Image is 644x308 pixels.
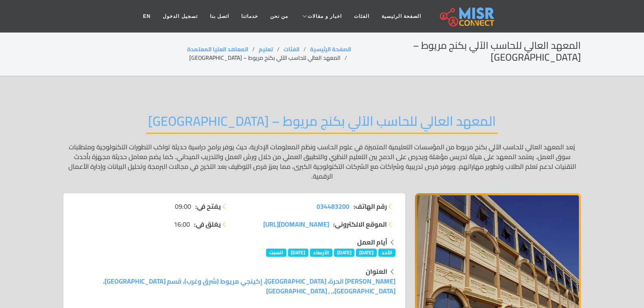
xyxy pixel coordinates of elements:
[317,201,349,211] a: 034483200
[357,236,387,248] strong: أيام العمل
[157,9,203,24] a: تسجيل الدخول
[263,219,329,229] a: [DOMAIN_NAME][URL]
[137,9,157,24] a: EN
[375,9,427,24] a: الصفحة الرئيسية
[378,249,395,257] span: الأحد
[354,201,387,211] strong: رقم الهاتف:
[348,9,375,24] a: الفئات
[204,9,235,24] a: اتصل بنا
[317,200,349,212] span: 034483200
[235,9,264,24] a: خدماتنا
[288,249,309,257] span: [DATE]
[266,249,286,257] span: السبت
[264,9,294,24] a: من نحن
[194,219,221,229] strong: يغلق في:
[63,142,581,181] p: يُعد المعهد العالي للحاسب الآلي بكنج مريوط من المؤسسات التعليمية المتميزة في علوم الحاسب ونظم الم...
[263,218,329,230] span: [DOMAIN_NAME][URL]
[189,54,351,62] li: المعهد العالي للحاسب الآلي بكنج مريوط – [GEOGRAPHIC_DATA]
[308,13,342,20] span: اخبار و مقالات
[187,44,248,55] a: المعاهد العليا المعتمدة
[440,6,494,26] img: main.misr_connect
[174,219,190,229] span: 16:00
[294,9,348,24] a: اخبار و مقالات
[195,201,221,211] strong: يفتح في:
[356,249,377,257] span: [DATE]
[175,201,191,211] span: 09:00
[334,249,355,257] span: [DATE]
[146,113,498,134] h2: المعهد العالي للحاسب الآلي بكنج مريوط – [GEOGRAPHIC_DATA]
[310,44,351,55] a: الصفحة الرئيسية
[259,44,273,55] a: تعليم
[284,44,299,55] a: الفئات
[333,219,387,229] strong: الموقع الالكتروني:
[310,249,332,257] span: الأربعاء
[366,265,387,277] strong: العنوان
[351,40,581,63] h2: المعهد العالي للحاسب الآلي بكنج مريوط – [GEOGRAPHIC_DATA]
